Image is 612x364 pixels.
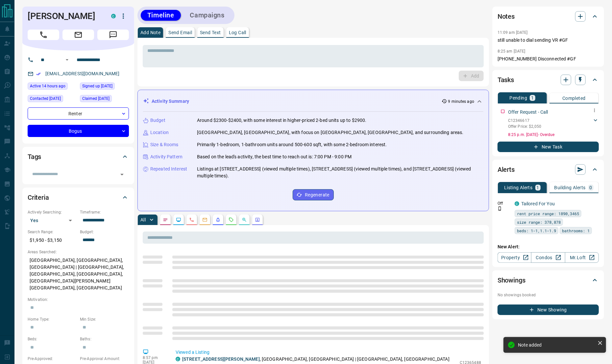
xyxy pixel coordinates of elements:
[36,72,41,76] svg: Email Verified
[255,217,260,222] svg: Agent Actions
[521,201,555,206] a: Tailored For You
[498,56,599,62] p: [PHONE_NUMBER] Disconnected #GF
[498,11,515,22] h2: Notes
[531,252,565,263] a: Condos
[517,227,556,234] span: beds: 1-1,1.1-1.9
[498,292,599,298] p: No showings booked
[508,109,548,116] p: Offer Request - Call
[30,95,61,102] span: Contacted [DATE]
[28,151,41,162] h2: Tags
[448,99,474,104] p: 9 minutes ago
[82,83,112,89] span: Signed up [DATE]
[509,96,527,100] p: Pending
[184,10,231,21] button: Campaigns
[168,30,192,35] p: Send Email
[28,229,77,235] p: Search Range:
[28,192,49,203] h2: Criteria
[141,10,181,21] button: Timeline
[531,96,534,100] p: 1
[80,95,129,104] div: Sat Jul 12 2025
[150,153,183,160] p: Activity Pattern
[498,37,599,44] p: still unable to dial sending VR #GF
[197,117,367,124] p: Around $2300-$2400, with some interest in higher-priced 2-bed units up to $2900.
[111,14,116,18] div: condos.ca
[143,95,483,107] div: Activity Summary9 minutes ago
[515,201,519,206] div: condos.ca
[150,129,169,136] p: Location
[508,118,541,124] p: C12346617
[498,162,599,177] div: Alerts
[508,124,541,129] p: Offer Price: $2,050
[28,356,77,362] p: Pre-Approved:
[498,9,599,24] div: Notes
[150,141,179,148] p: Size & Rooms
[508,116,599,131] div: C12346617Offer Price: $2,050
[176,349,481,356] p: Viewed a Listing
[28,82,77,92] div: Mon Sep 15 2025
[498,164,515,175] h2: Alerts
[150,166,187,172] p: Repeated Interest
[517,210,579,217] span: rent price range: 1890,3465
[498,252,531,263] a: Property
[565,252,599,263] a: Mr.Loft
[45,71,120,76] a: [EMAIL_ADDRESS][DOMAIN_NAME]
[82,95,110,102] span: Claimed [DATE]
[28,95,77,104] div: Sat Jul 12 2025
[143,355,166,360] p: 8:57 pm
[28,209,77,215] p: Actively Searching:
[80,316,129,322] p: Min Size:
[498,49,526,54] p: 8:25 am [DATE]
[189,217,194,222] svg: Calls
[182,356,260,362] a: [STREET_ADDRESS][PERSON_NAME]
[28,190,129,205] div: Criteria
[504,185,533,190] p: Listing Alerts
[28,149,129,165] div: Tags
[80,356,129,362] p: Pre-Approval Amount:
[197,141,387,148] p: Primarily 1-bedroom, 1-bathroom units around 500-600 sqft, with some 2-bedroom interest.
[28,316,77,322] p: Home Type:
[140,217,146,222] p: All
[197,129,464,136] p: [GEOGRAPHIC_DATA], [GEOGRAPHIC_DATA], with focus on [GEOGRAPHIC_DATA], [GEOGRAPHIC_DATA], and sur...
[176,217,181,222] svg: Lead Browsing Activity
[28,215,77,226] div: Yes
[498,200,511,206] p: Off
[197,166,483,179] p: Listings at [STREET_ADDRESS] (viewed multiple times), [STREET_ADDRESS] (viewed multiple times), a...
[498,206,502,211] svg: Push Notification Only
[163,217,168,222] svg: Notes
[28,235,77,246] p: $1,950 - $3,150
[28,11,101,21] h1: [PERSON_NAME]
[28,297,129,303] p: Motivation:
[229,30,246,35] p: Log Call
[518,342,595,348] div: Note added
[498,142,599,152] button: New Task
[498,305,599,315] button: New Showing
[63,56,71,64] button: Open
[498,272,599,288] div: Showings
[28,30,59,40] span: Call
[508,132,599,138] p: 8:25 p.m. [DATE] - Overdue
[28,125,129,137] div: Bogus
[562,96,586,101] p: Completed
[197,153,352,160] p: Based on the lead's activity, the best time to reach out is: 7:00 PM - 9:00 PM
[537,185,539,190] p: 1
[498,72,599,88] div: Tasks
[150,117,165,124] p: Budget
[498,275,526,285] h2: Showings
[176,357,180,361] div: condos.ca
[97,30,129,40] span: Message
[517,219,561,225] span: size range: 378,878
[28,249,129,255] p: Areas Searched:
[182,356,450,363] p: , [GEOGRAPHIC_DATA], [GEOGRAPHIC_DATA] | [GEOGRAPHIC_DATA], [GEOGRAPHIC_DATA]
[229,217,234,222] svg: Requests
[80,229,129,235] p: Budget:
[293,189,334,200] button: Regenerate
[117,170,127,179] button: Open
[30,83,65,89] span: Active 14 hours ago
[498,75,514,85] h2: Tasks
[554,185,586,190] p: Building Alerts
[62,30,94,40] span: Email
[80,336,129,342] p: Baths:
[80,209,129,215] p: Timeframe:
[200,30,221,35] p: Send Text
[28,255,129,293] p: [GEOGRAPHIC_DATA], [GEOGRAPHIC_DATA], [GEOGRAPHIC_DATA] | [GEOGRAPHIC_DATA], [GEOGRAPHIC_DATA], [...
